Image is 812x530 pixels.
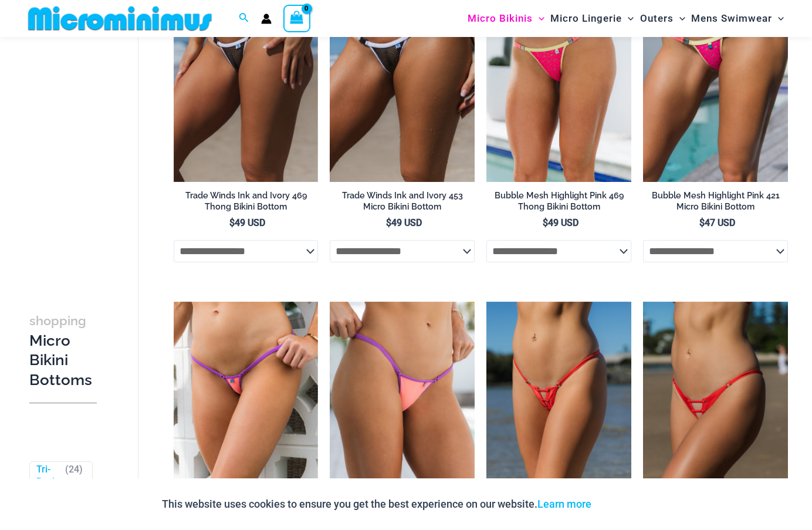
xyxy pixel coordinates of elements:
[772,4,784,33] span: Menu Toggle
[699,217,735,228] bdi: 47 USD
[550,4,622,33] span: Micro Lingerie
[600,490,650,518] button: Accept
[643,190,788,212] h2: Bubble Mesh Highlight Pink 421 Micro Bikini Bottom
[486,190,631,217] a: Bubble Mesh Highlight Pink 469 Thong Bikini Bottom
[543,217,548,228] span: $
[486,302,631,519] a: Link Tangello 4580 Micro 01Link Tangello 4580 Micro 02Link Tangello 4580 Micro 02
[533,4,544,33] span: Menu Toggle
[622,4,634,33] span: Menu Toggle
[36,464,60,513] a: Tri-Back Thongs
[261,13,272,24] a: Account icon link
[543,217,578,228] bdi: 49 USD
[486,302,631,519] img: Link Tangello 4580 Micro 01
[640,4,674,33] span: Outers
[330,302,475,519] img: Wild Card Neon Bliss 449 Thong 01
[29,313,86,328] span: shopping
[386,217,391,228] span: $
[174,302,319,519] a: Wild Card Neon Bliss 312 Top 457 Micro 04Wild Card Neon Bliss 312 Top 457 Micro 05Wild Card Neon ...
[674,4,685,33] span: Menu Toggle
[229,217,235,228] span: $
[537,498,591,510] a: Learn more
[23,5,216,32] img: MM SHOP LOGO FLAT
[547,4,637,33] a: Micro LingerieMenu ToggleMenu Toggle
[69,464,79,475] span: 24
[239,11,249,26] a: Search icon link
[643,302,788,519] a: Link Tangello 2031 Cheeky 01Link Tangello 2031 Cheeky 02Link Tangello 2031 Cheeky 02
[174,190,319,217] a: Trade Winds Ink and Ivory 469 Thong Bikini Bottom
[699,217,705,228] span: $
[386,217,422,228] bdi: 49 USD
[465,4,547,33] a: Micro BikinisMenu ToggleMenu Toggle
[691,4,772,33] span: Mens Swimwear
[486,190,631,212] h2: Bubble Mesh Highlight Pink 469 Thong Bikini Bottom
[29,310,97,390] h3: Micro Bikini Bottoms
[174,190,319,212] h2: Trade Winds Ink and Ivory 469 Thong Bikini Bottom
[162,495,591,513] p: This website uses cookies to ensure you get the best experience on our website.
[643,302,788,519] img: Link Tangello 2031 Cheeky 01
[29,39,135,274] iframe: TrustedSite Certified
[643,190,788,217] a: Bubble Mesh Highlight Pink 421 Micro Bikini Bottom
[330,302,475,519] a: Wild Card Neon Bliss 449 Thong 01Wild Card Neon Bliss 449 Thong 02Wild Card Neon Bliss 449 Thong 02
[229,217,265,228] bdi: 49 USD
[688,4,787,33] a: Mens SwimwearMenu ToggleMenu Toggle
[283,5,310,32] a: View Shopping Cart, empty
[468,4,533,33] span: Micro Bikinis
[174,302,319,519] img: Wild Card Neon Bliss 312 Top 457 Micro 04
[330,190,475,212] h2: Trade Winds Ink and Ivory 453 Micro Bikini Bottom
[65,464,83,513] span: ( )
[463,2,789,35] nav: Site Navigation
[330,190,475,217] a: Trade Winds Ink and Ivory 453 Micro Bikini Bottom
[637,4,688,33] a: OutersMenu ToggleMenu Toggle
